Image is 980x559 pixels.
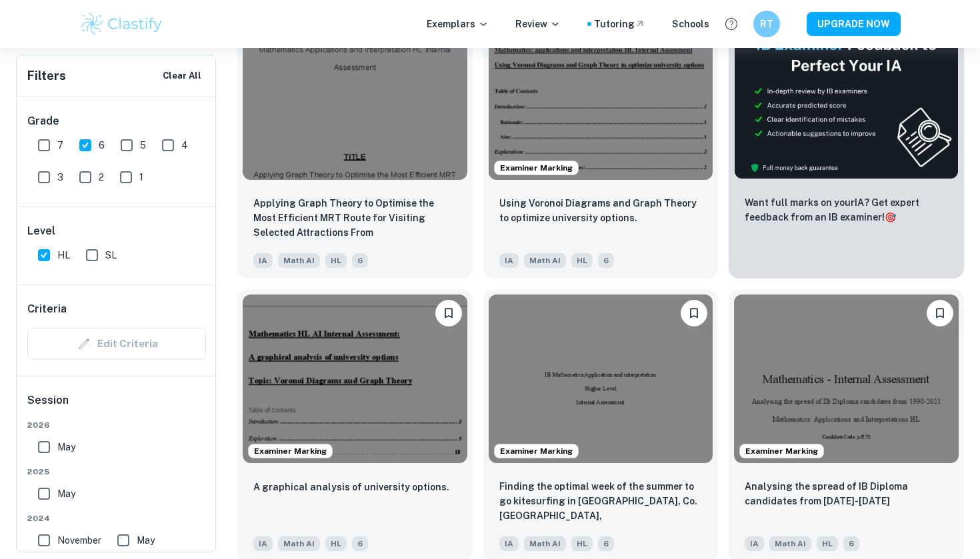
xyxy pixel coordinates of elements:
span: SL [105,248,117,263]
img: Math AI IA example thumbnail: Applying Graph Theory to Optimise the Mo [243,12,467,180]
button: RT [753,11,780,37]
p: A graphical analysis of university options. [253,480,449,494]
span: HL [325,536,347,551]
h6: Criteria [27,301,67,317]
span: November [57,533,101,548]
h6: RT [759,17,775,31]
p: Finding the optimal week of the summer to go kitesurfing in Lahinch Bay, Co. Clare, Ireland [499,479,703,524]
span: HL [325,253,347,268]
span: 3 [57,170,63,185]
p: Analysing the spread of IB Diploma candidates from 1990-2021 [745,479,948,508]
span: May [57,440,75,454]
button: Bookmark [681,300,707,326]
span: Examiner Marking [249,445,332,457]
span: 1 [139,170,143,185]
span: 2024 [27,512,206,524]
img: Clastify logo [79,11,164,37]
p: Using Voronoi Diagrams and Graph Theory to optimize university options. [499,196,703,225]
button: Bookmark [435,300,462,326]
span: HL [571,536,593,551]
img: Math AI IA example thumbnail: Analysing the spread of IB Diploma candi [734,294,959,462]
span: HL [817,536,838,551]
a: BookmarkApplying Graph Theory to Optimise the Most Efficient MRT Route for Visiting Selected Attr... [237,7,473,279]
span: 6 [598,536,614,551]
p: Applying Graph Theory to Optimise the Most Efficient MRT Route for Visiting Selected Attractions ... [253,196,457,241]
img: Thumbnail [734,12,959,179]
span: 6 [843,536,859,551]
span: 4 [181,138,188,153]
span: Math AI [278,253,320,268]
span: Math AI [769,536,811,551]
span: 7 [57,138,63,153]
a: Examiner MarkingBookmarkUsing Voronoi Diagrams and Graph Theory to optimize university options.IA... [483,7,719,279]
a: Tutoring [594,17,645,31]
span: HL [571,253,593,268]
div: Criteria filters are unavailable when searching by topic [27,328,206,360]
button: Help and Feedback [720,13,743,35]
span: 6 [598,253,614,268]
h6: Level [27,223,206,239]
span: Examiner Marking [740,445,823,457]
span: 2 [99,170,104,185]
p: Want full marks on your IA ? Get expert feedback from an IB examiner! [745,195,948,225]
span: 6 [352,253,368,268]
span: IA [499,536,519,551]
span: IA [253,253,273,268]
h6: Grade [27,113,206,129]
p: Exemplars [427,17,489,31]
a: ThumbnailWant full marks on yourIA? Get expert feedback from an IB examiner! [729,7,964,279]
span: IA [253,536,273,551]
span: 2025 [27,466,206,478]
span: HL [57,248,70,263]
span: IA [745,536,764,551]
img: Math AI IA example thumbnail: Using Voronoi Diagrams and Graph Theory [489,12,713,180]
span: 5 [140,138,146,153]
span: 6 [99,138,105,153]
button: UPGRADE NOW [807,12,901,36]
span: IA [499,253,519,268]
img: Math AI IA example thumbnail: Finding the optimal week of the summer t [489,294,713,462]
button: Clear All [159,66,205,86]
span: Math AI [278,536,320,551]
span: May [57,486,75,501]
a: Schools [672,17,709,31]
span: Examiner Marking [495,445,578,457]
button: Bookmark [927,300,953,326]
img: Math AI IA example thumbnail: A graphical analysis of university optio [243,294,467,462]
h6: Filters [27,67,66,85]
span: 2026 [27,419,206,431]
span: 🎯 [885,212,896,223]
span: May [137,533,155,548]
span: Math AI [524,536,566,551]
p: Review [515,17,561,31]
span: Math AI [524,253,566,268]
span: Examiner Marking [495,162,578,174]
span: 6 [352,536,368,551]
h6: Session [27,392,206,419]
